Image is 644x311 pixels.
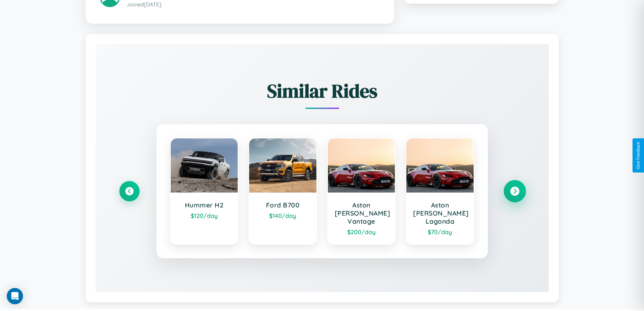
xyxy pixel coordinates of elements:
[636,142,641,169] div: Give Feedback
[119,78,525,104] h2: Similar Rides
[177,201,231,209] h3: Hummer H2
[327,138,396,245] a: Aston [PERSON_NAME] Vantage$200/day
[256,201,310,209] h3: Ford B700
[248,138,317,245] a: Ford B700$140/day
[413,228,467,236] div: $ 70 /day
[170,138,239,245] a: Hummer H2$120/day
[335,201,388,225] h3: Aston [PERSON_NAME] Vantage
[177,212,231,219] div: $ 120 /day
[256,212,310,219] div: $ 140 /day
[335,228,388,236] div: $ 200 /day
[413,201,467,225] h3: Aston [PERSON_NAME] Lagonda
[406,138,474,245] a: Aston [PERSON_NAME] Lagonda$70/day
[7,288,23,304] div: Open Intercom Messenger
